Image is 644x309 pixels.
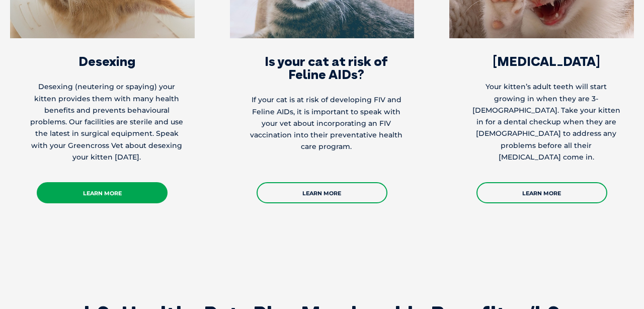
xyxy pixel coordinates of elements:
[37,182,168,203] a: Learn More
[257,182,387,203] a: Learn More
[30,55,184,68] h3: Desexing
[250,55,404,81] h3: Is your cat at risk of Feline AIDs?
[250,94,404,152] p: If your cat is at risk of developing FIV and Feline AIDs, it is important to speak with your vet ...
[469,81,623,163] p: Your kitten’s adult teeth will start growing in when they are 3-[DEMOGRAPHIC_DATA]. Take your kit...
[476,182,607,203] a: Learn More
[30,81,184,163] p: Desexing (neutering or spaying) your kitten provides them with many health benefits and prevents ...
[469,55,623,68] h3: [MEDICAL_DATA]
